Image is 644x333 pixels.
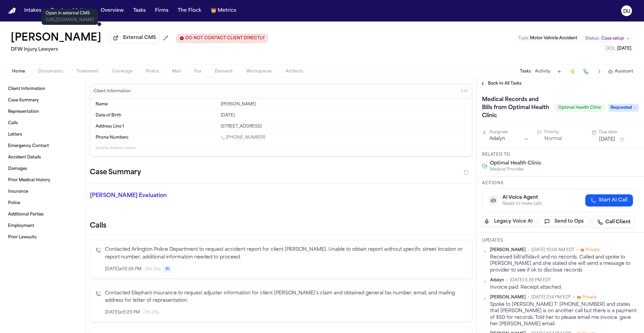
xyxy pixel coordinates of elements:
span: Prior Lawsuits [8,235,37,240]
span: Prior Medical History [8,178,50,183]
h2: DFW Injury Lawyers [11,46,268,54]
button: The Flock [175,5,204,17]
span: Police [146,69,159,74]
a: Insurance [5,186,80,197]
a: Letters [5,129,80,140]
button: Intakes [21,5,44,17]
span: Additional Parties [8,212,44,217]
span: Client Information [8,86,45,92]
button: Start AI Call [585,194,633,206]
span: Representation [8,109,39,114]
a: Prior Lawsuits [5,232,80,243]
p: [PERSON_NAME] Evaluation [90,192,212,200]
span: • 7m 35s [143,310,159,315]
a: Accident Details [5,152,80,163]
button: Edit [459,86,470,97]
button: Firms [152,5,171,17]
span: Start AI Call [599,197,628,204]
p: 8 empty fields not shown. [96,146,467,151]
button: Day 1 [48,5,66,17]
span: Type : [518,36,529,40]
p: Contacted Elephant Insurance to request adjuster information for client [PERSON_NAME]'s claim and... [105,290,467,305]
span: Letters [8,132,22,137]
span: Back to All Tasks [488,81,522,86]
span: Coverage [112,69,132,74]
span: DOL : [606,47,616,51]
button: [DATE] [599,136,615,143]
button: Add Task [554,67,564,76]
button: Matters [70,5,94,17]
a: Prior Medical History [5,175,80,186]
span: Case Summary [8,98,39,103]
p: Open in external CMS [46,11,94,16]
span: Insurance [8,189,28,194]
div: AI Voice Agent [502,194,542,201]
span: [PERSON_NAME] [490,247,526,253]
button: crownMetrics [208,5,239,17]
span: Emergency Contact [8,143,49,149]
button: Legacy Voice AI [482,216,535,227]
a: Call Client [593,216,635,228]
span: Damages [8,166,27,172]
span: Assistant [615,69,633,74]
span: Mail [172,69,181,74]
a: Police [5,198,80,208]
button: Change status from Case setup [582,35,633,43]
a: Home [8,8,16,14]
span: Demand [215,69,233,74]
button: Snooze task [618,136,626,144]
text: DU [623,9,630,14]
h2: Calls [90,221,472,231]
span: Motor Vehicle Accident [530,36,577,40]
span: Private [582,295,596,300]
button: Overview [98,5,126,17]
span: Private [586,247,600,253]
span: Metrics [218,7,236,14]
span: Home [12,69,25,74]
span: [DATE] at 12:26 PM [105,267,142,272]
a: Calls [5,118,80,129]
div: Received bill/affidavit and no records. Called and spoke to [PERSON_NAME] and she stated she will... [490,254,639,274]
span: • [573,295,575,300]
p: [URL][DOMAIN_NAME] [46,17,94,23]
span: • [577,247,578,253]
span: Phone Numbers [96,135,128,140]
button: Make a Call [581,67,591,76]
span: Documents [38,69,63,74]
div: Spoke to [PERSON_NAME] T: [PHONE_NUMBER] and states that [PERSON_NAME] is on another call but the... [490,301,639,327]
a: Case Summary [5,95,80,106]
button: Normal [544,136,562,142]
button: Back to All Tasks [477,81,525,86]
span: crown [211,7,216,14]
p: Contacted Arlington Police Department to request accident report for client [PERSON_NAME]. Unable... [105,246,467,261]
button: Edit Type: Motor Vehicle Accident [516,35,579,42]
span: • [528,247,529,253]
a: Employment [5,221,80,231]
span: 🤖 [490,197,496,204]
h2: Case Summary [90,167,141,178]
span: Optimal Health Clinic [490,160,542,167]
span: Status: [585,36,599,41]
button: External CMS [109,33,160,43]
a: Call 1 (972) 467-8140 [221,135,265,140]
button: Tasks [130,5,148,17]
span: Police [8,200,20,206]
div: Assignee [489,130,529,135]
span: Artifacts [285,69,304,74]
span: [DATE] 5:35 PM EDT [510,278,551,283]
h3: Updates [482,238,639,243]
dt: Name [96,102,217,107]
span: Edit [461,89,468,94]
a: Emergency Contact [5,141,80,151]
div: Invoice paid. Receipt attached. [490,284,639,291]
img: Finch Logo [8,8,16,14]
span: Adalyn [490,278,504,283]
button: Send to Ops [538,216,591,227]
div: [STREET_ADDRESS] [221,124,467,129]
button: Activity [535,69,550,74]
